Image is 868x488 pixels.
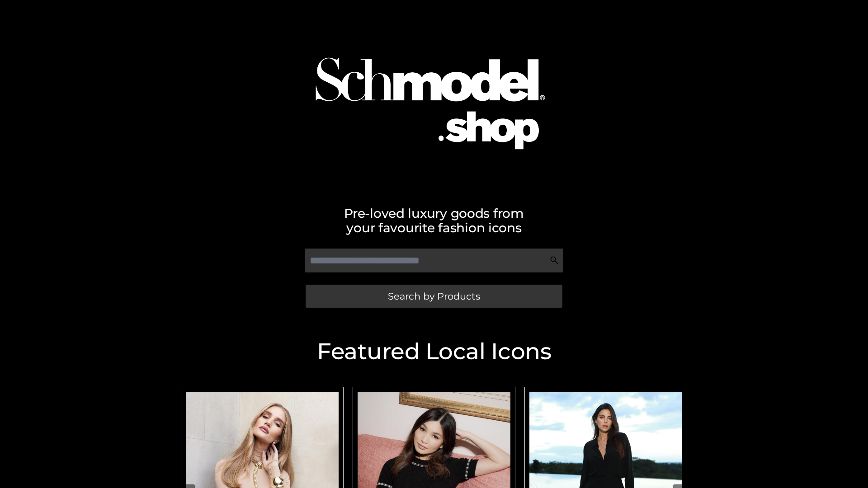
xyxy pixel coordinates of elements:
span: Search by Products [388,291,480,301]
img: Search Icon [550,256,559,265]
h2: Featured Local Icons​ [176,340,692,363]
a: Search by Products [306,285,562,308]
h2: Pre-loved luxury goods from your favourite fashion icons [176,206,692,235]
